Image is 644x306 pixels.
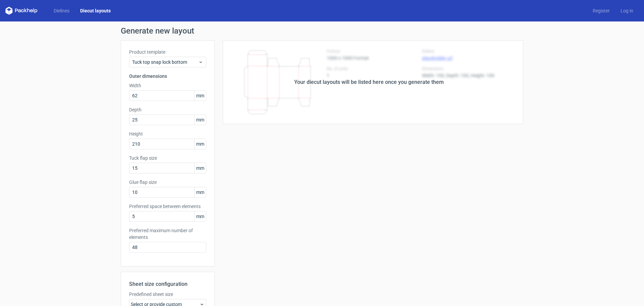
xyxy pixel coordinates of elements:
[194,139,206,149] span: mm
[194,115,206,125] span: mm
[129,280,206,288] h2: Sheet size configuration
[615,7,639,14] a: Log in
[129,131,206,137] label: Height
[48,7,75,14] a: Dielines
[129,203,206,210] label: Preferred space between elements
[194,91,206,101] span: mm
[194,211,206,221] span: mm
[129,49,206,55] label: Product template
[587,7,615,14] a: Register
[132,59,198,65] span: Tuck top snap lock bottom
[121,27,523,35] h1: Generate new layout
[129,73,206,80] h3: Outer dimensions
[129,82,206,89] label: Width
[194,163,206,173] span: mm
[194,187,206,197] span: mm
[129,106,206,113] label: Depth
[75,7,116,14] a: Diecut layouts
[129,179,206,186] label: Glue flap size
[129,291,206,298] label: Predefined sheet size
[294,78,444,86] div: Your diecut layouts will be listed here once you generate them
[129,227,206,241] label: Preferred maximum number of elements
[129,155,206,161] label: Tuck flap size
